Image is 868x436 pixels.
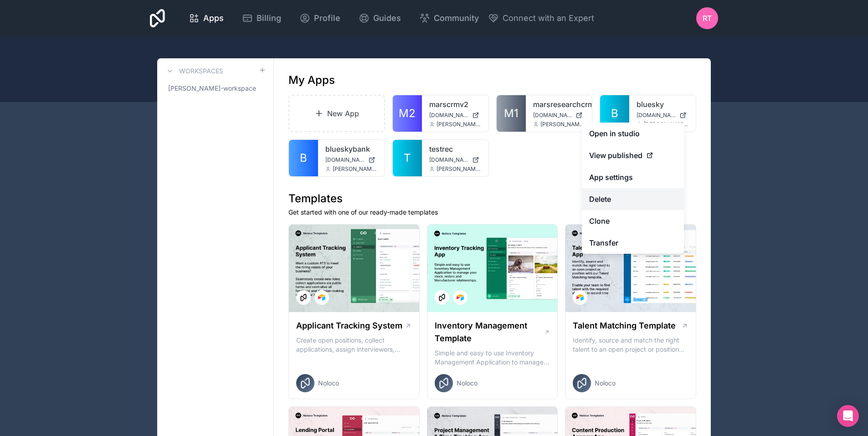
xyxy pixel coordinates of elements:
[179,67,223,76] h3: Workspaces
[168,84,256,93] span: [PERSON_NAME]-workspace
[437,121,481,128] span: [PERSON_NAME][EMAIL_ADDRESS][DOMAIN_NAME]
[393,140,422,176] a: T
[429,112,468,119] span: [DOMAIN_NAME]
[429,156,481,164] a: [DOMAIN_NAME]
[582,210,684,232] a: Clone
[533,112,585,119] a: [DOMAIN_NAME]
[412,8,486,28] a: Community
[318,379,339,388] span: Noloco
[429,112,481,119] a: [DOMAIN_NAME]
[504,106,519,121] span: M1
[644,121,688,128] span: [PERSON_NAME][EMAIL_ADDRESS][DOMAIN_NAME]
[576,294,584,301] img: Airtable Logo
[497,95,526,132] a: M1
[318,294,325,301] img: Airtable Logo
[582,123,684,144] a: Open in studio
[503,12,594,25] span: Connect with an Expert
[589,150,642,161] span: View published
[533,99,585,110] a: marsresearchcrm1
[457,294,464,301] img: Airtable Logo
[600,95,629,132] a: B
[488,12,594,25] button: Connect with an Expert
[257,12,281,25] span: Billing
[437,165,481,173] span: [PERSON_NAME][EMAIL_ADDRESS][DOMAIN_NAME]
[404,151,411,165] span: T
[540,121,585,128] span: [PERSON_NAME][EMAIL_ADDRESS][DOMAIN_NAME]
[837,405,859,427] div: Open Intercom Messenger
[325,156,377,164] a: [DOMAIN_NAME]
[595,379,616,388] span: Noloco
[533,112,572,119] span: [DOMAIN_NAME]
[573,319,676,332] h1: Talent Matching Template
[288,95,385,132] a: New App
[637,112,676,119] span: [DOMAIN_NAME]
[314,12,340,25] span: Profile
[429,99,481,110] a: marscrmv2
[288,73,335,87] h1: My Apps
[457,379,478,388] span: Noloco
[296,319,402,332] h1: Applicant Tracking System
[296,336,412,354] p: Create open positions, collect applications, assign interviewers, centralise candidate feedback a...
[289,140,318,176] a: B
[292,8,348,28] a: Profile
[573,336,688,354] p: Identify, source and match the right talent to an open project or position with our Talent Matchi...
[288,191,696,206] h1: Templates
[611,106,618,121] span: B
[637,112,688,119] a: [DOMAIN_NAME]
[582,144,684,166] a: View published
[393,95,422,132] a: M2
[582,166,684,188] a: App settings
[203,12,224,25] span: Apps
[164,66,223,77] a: Workspaces
[325,156,365,164] span: [DOMAIN_NAME]
[582,232,684,254] a: Transfer
[235,8,288,28] a: Billing
[435,349,550,367] p: Simple and easy to use Inventory Management Application to manage your stock, orders and Manufact...
[703,13,712,24] span: RT
[325,144,377,154] a: blueskybank
[434,12,479,25] span: Community
[288,208,696,217] p: Get started with one of our ready-made templates
[429,156,468,164] span: [DOMAIN_NAME]
[351,8,408,28] a: Guides
[582,188,684,210] button: Delete
[181,8,231,28] a: Apps
[300,151,307,165] span: B
[373,12,401,25] span: Guides
[637,99,688,110] a: bluesky
[429,144,481,154] a: testrec
[435,319,544,345] h1: Inventory Management Template
[333,165,377,173] span: [PERSON_NAME][EMAIL_ADDRESS][DOMAIN_NAME]
[164,80,266,97] a: [PERSON_NAME]-workspace
[399,106,416,121] span: M2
